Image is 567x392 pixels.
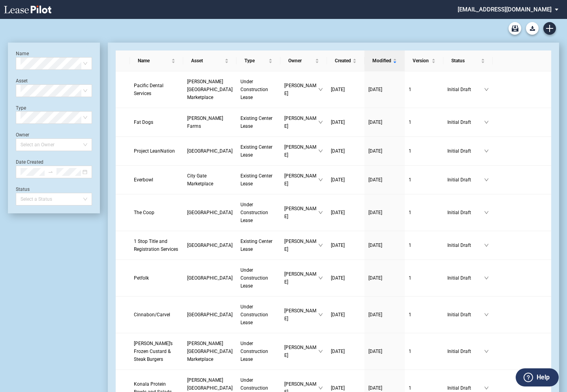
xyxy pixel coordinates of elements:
[318,276,323,280] span: down
[187,312,233,317] span: Harvest Grove
[331,209,360,217] a: [DATE]
[138,57,170,65] span: Name
[187,114,233,130] a: [PERSON_NAME] Farms
[16,78,28,84] label: Asset
[284,172,318,188] span: [PERSON_NAME]
[447,86,484,93] span: Initial Draft
[134,239,178,252] span: 1 Stop Title and Registration Services
[237,50,280,71] th: Type
[187,274,233,282] a: [GEOGRAPHIC_DATA]
[318,210,323,215] span: down
[187,241,233,249] a: [GEOGRAPHIC_DATA]
[368,87,382,92] span: [DATE]
[484,276,489,280] span: down
[331,147,360,155] a: [DATE]
[409,385,411,391] span: 1
[187,275,233,281] span: Harvest Grove
[331,241,360,249] a: [DATE]
[368,148,382,154] span: [DATE]
[409,119,411,125] span: 1
[331,243,345,248] span: [DATE]
[327,50,364,71] th: Created
[134,118,179,126] a: Fat Dogs
[187,341,233,362] span: Kiley Ranch Marketplace
[368,210,382,215] span: [DATE]
[409,177,411,183] span: 1
[284,205,318,220] span: [PERSON_NAME]
[331,275,345,281] span: [DATE]
[413,57,430,65] span: Version
[240,172,276,188] a: Existing Center Lease
[443,50,493,71] th: Status
[447,209,484,217] span: Initial Draft
[318,120,323,125] span: down
[240,239,272,252] span: Existing Center Lease
[368,312,382,317] span: [DATE]
[284,237,318,253] span: [PERSON_NAME]
[447,347,484,355] span: Initial Draft
[331,176,360,184] a: [DATE]
[134,340,179,363] a: [PERSON_NAME]’s Frozen Custard & Steak Burgers
[447,147,484,155] span: Initial Draft
[447,118,484,126] span: Initial Draft
[368,275,382,281] span: [DATE]
[16,51,29,56] label: Name
[409,176,439,184] a: 1
[284,143,318,159] span: [PERSON_NAME]
[409,147,439,155] a: 1
[447,274,484,282] span: Initial Draft
[331,177,345,183] span: [DATE]
[409,384,439,392] a: 1
[447,384,484,392] span: Initial Draft
[240,116,272,129] span: Existing Center Lease
[516,368,559,386] button: Help
[187,116,223,129] span: Gladden Farms
[409,349,411,354] span: 1
[240,144,272,158] span: Existing Center Lease
[543,22,556,35] a: Create new document
[484,177,489,182] span: down
[409,209,439,217] a: 1
[526,22,539,35] button: Download Blank Form
[331,312,345,317] span: [DATE]
[447,241,484,249] span: Initial Draft
[409,243,411,248] span: 1
[484,312,489,317] span: down
[484,120,489,125] span: down
[335,57,351,65] span: Created
[130,50,183,71] th: Name
[240,304,268,325] span: Under Construction Lease
[409,118,439,126] a: 1
[368,243,382,248] span: [DATE]
[187,340,233,363] a: [PERSON_NAME][GEOGRAPHIC_DATA] Marketplace
[331,118,360,126] a: [DATE]
[318,87,323,92] span: down
[368,119,382,125] span: [DATE]
[288,57,314,65] span: Owner
[331,274,360,282] a: [DATE]
[187,79,233,100] span: Kiley Ranch Marketplace
[240,114,276,130] a: Existing Center Lease
[484,87,489,92] span: down
[331,87,345,92] span: [DATE]
[364,50,405,71] th: Modified
[368,147,401,155] a: [DATE]
[331,119,345,125] span: [DATE]
[134,312,170,317] span: Cinnabon/Carvel
[284,114,318,130] span: [PERSON_NAME]
[187,311,233,319] a: [GEOGRAPHIC_DATA]
[368,118,401,126] a: [DATE]
[484,386,489,390] span: down
[284,82,318,97] span: [PERSON_NAME]
[405,50,443,71] th: Version
[447,176,484,184] span: Initial Draft
[187,148,233,154] span: Mountainside Crossing
[134,147,179,155] a: Project LeanNation
[331,148,345,154] span: [DATE]
[240,303,276,327] a: Under Construction Lease
[484,210,489,215] span: down
[187,210,233,215] span: Harvest Grove
[409,311,439,319] a: 1
[244,57,267,65] span: Type
[48,169,53,175] span: swap-right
